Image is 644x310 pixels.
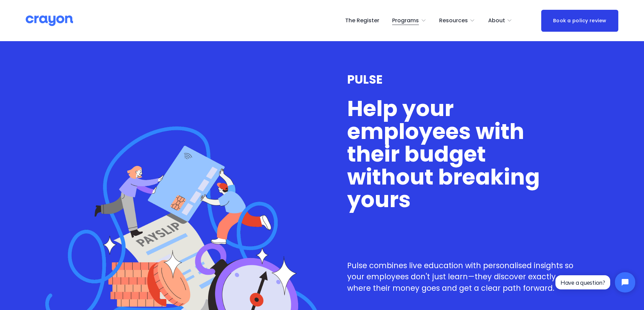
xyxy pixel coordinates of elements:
[488,15,512,26] a: folder dropdown
[392,16,419,26] span: Programs
[541,10,618,32] a: Book a policy review
[488,16,505,26] span: About
[26,15,73,27] img: Crayon
[345,15,379,26] a: The Register
[347,260,576,294] p: Pulse combines live education with personalised insights so your employees don't just learn—they ...
[550,266,641,298] iframe: Tidio Chat
[347,73,576,86] h3: PULSE
[392,15,426,26] a: folder dropdown
[439,16,468,26] span: Resources
[439,15,475,26] a: folder dropdown
[347,97,576,211] h1: Help your employees with their budget without breaking yours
